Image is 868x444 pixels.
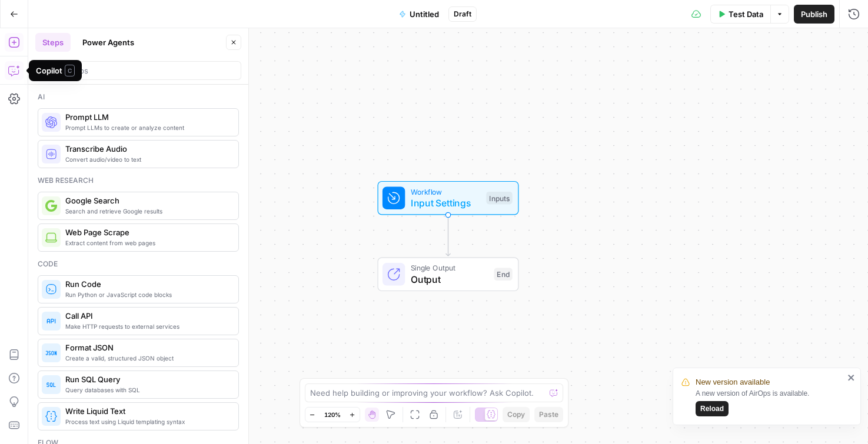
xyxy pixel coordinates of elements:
[339,181,558,215] div: WorkflowInput SettingsInputs
[392,5,446,24] button: Untitled
[65,195,229,206] span: Google Search
[35,33,71,52] button: Steps
[65,417,229,426] span: Process text using Liquid templating syntax
[65,373,229,385] span: Run SQL Query
[65,123,229,132] span: Prompt LLMs to create or analyze content
[729,8,763,20] span: Test Data
[41,65,236,76] input: Search steps
[38,175,239,186] div: Web research
[65,310,229,322] span: Call API
[411,196,481,210] span: Input Settings
[38,259,239,269] div: Code
[696,401,729,416] button: Reload
[75,33,141,52] button: Power Agents
[446,215,450,256] g: Edge from start to end
[65,278,229,290] span: Run Code
[65,155,229,164] span: Convert audio/video to text
[65,322,229,331] span: Make HTTP requests to external services
[494,268,513,281] div: End
[65,342,229,353] span: Format JSON
[794,5,834,24] button: Publish
[410,8,439,20] span: Untitled
[36,65,75,76] div: Copilot
[339,258,558,292] div: Single OutputOutputEnd
[65,290,229,299] span: Run Python or JavaScript code blocks
[411,262,488,273] span: Single Output
[507,409,525,420] span: Copy
[534,407,563,422] button: Paste
[847,373,856,382] button: close
[696,376,770,388] span: New version available
[65,65,75,76] span: C
[65,353,229,363] span: Create a valid, structured JSON object
[65,238,229,248] span: Extract content from web pages
[486,192,512,205] div: Inputs
[65,143,229,155] span: Transcribe Audio
[38,92,239,102] div: Ai
[411,272,488,286] span: Output
[801,8,827,20] span: Publish
[65,206,229,216] span: Search and retrieve Google results
[700,403,724,414] span: Reload
[324,410,341,419] span: 120%
[411,186,481,197] span: Workflow
[696,388,844,416] div: A new version of AirOps is available.
[539,409,558,420] span: Paste
[65,405,229,417] span: Write Liquid Text
[65,385,229,395] span: Query databases with SQL
[454,9,471,19] span: Draft
[710,5,770,24] button: Test Data
[65,226,229,238] span: Web Page Scrape
[503,407,530,422] button: Copy
[65,111,229,123] span: Prompt LLM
